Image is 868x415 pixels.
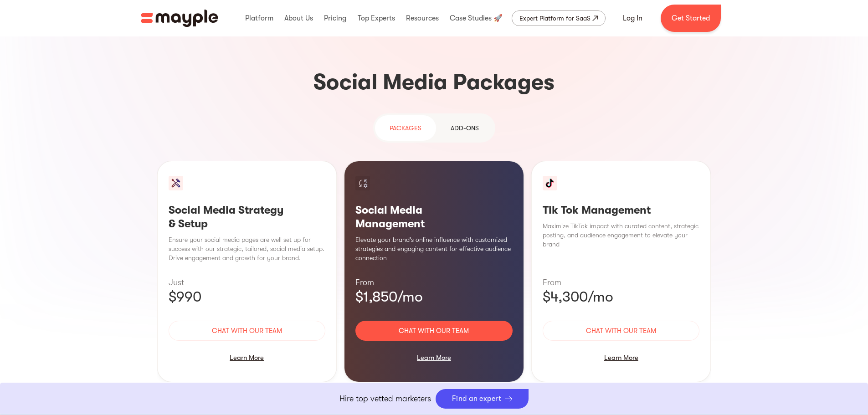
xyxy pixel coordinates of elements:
div: Platform [243,4,276,33]
h3: Social Media Packages [157,68,711,97]
p: Elevate your brand's online influence with customized strategies and engaging content for effecti... [355,235,513,262]
p: Just [169,277,326,288]
p: $1,850/mo [355,288,513,306]
h3: Social Media Management [355,203,513,231]
div: Pricing [322,4,349,33]
h3: Tik Tok Management [543,203,700,217]
div: Resources [404,4,441,33]
div: PAckages [390,123,421,133]
div: Learn More [169,348,326,367]
a: Chat with our team [543,321,700,341]
p: From [355,277,513,288]
h3: Social Media Strategy & Setup [169,203,326,231]
div: Learn More [543,348,700,367]
a: home [141,10,218,27]
p: Maximize TikTok impact with curated content, strategic posting, and audience engagement to elevat... [543,221,700,249]
p: $990 [169,288,326,306]
p: Ensure your social media pages are well set up for success with our strategic, tailored, social m... [169,235,326,262]
a: Chat with our team [169,321,326,341]
iframe: Chat Widget [822,371,868,415]
div: Add-ons [451,123,479,133]
div: Expert Platform for SaaS [519,13,591,24]
a: Expert Platform for SaaS [512,10,606,26]
div: Top Experts [355,4,397,33]
p: $4,300/mo [543,288,700,306]
p: Hire top vetted marketers [339,393,431,405]
div: Learn More [355,348,513,367]
a: Chat with our team [355,321,513,341]
p: From [543,277,700,288]
a: Log In [612,7,653,29]
div: About Us [282,4,315,33]
div: Find an expert [452,395,502,403]
a: Get Started [661,5,721,32]
img: Mayple logo [141,10,218,27]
